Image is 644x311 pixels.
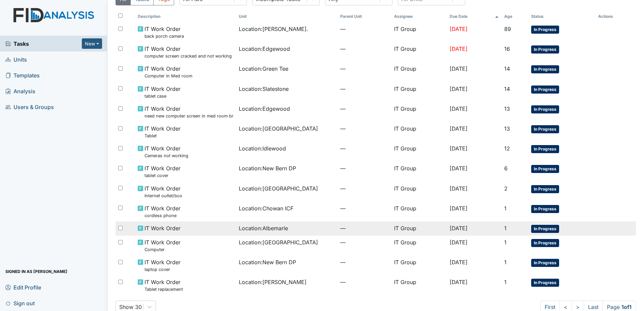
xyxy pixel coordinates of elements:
span: In Progress [531,85,559,94]
span: IT Work Order [144,224,181,232]
td: IT Group [391,42,447,62]
th: Toggle SortBy [337,11,391,22]
span: In Progress [531,125,559,133]
span: Location : Slatestone [239,85,289,93]
span: 89 [504,26,511,32]
small: cordless phone [144,212,181,219]
span: — [340,144,389,152]
span: Analysis [5,86,35,96]
td: IT Group [391,82,447,102]
th: Toggle SortBy [502,11,528,22]
span: Location : Albemarle [239,224,288,232]
span: [DATE] [450,279,468,285]
span: [DATE] [450,239,468,246]
td: IT Group [391,255,447,275]
span: Location : Idlewood [239,144,286,152]
span: Location : Chowan ICF [239,204,293,212]
span: — [340,278,389,286]
span: IT Work Order Computer in Med room [144,65,192,79]
span: In Progress [531,205,559,213]
span: — [340,125,389,133]
span: IT Work Order laptop cover [144,258,181,273]
td: IT Group [391,202,447,221]
span: 1 [504,225,507,232]
span: 1 [504,239,507,246]
span: Location : New Bern DP [239,258,296,266]
span: Location : [GEOGRAPHIC_DATA] [239,238,318,246]
span: IT Work Order cordless phone [144,204,181,219]
td: IT Group [391,22,447,42]
th: Toggle SortBy [447,11,502,22]
span: Location : [PERSON_NAME]. [239,25,308,33]
span: [DATE] [450,145,468,152]
span: In Progress [531,45,559,54]
small: Computer [144,246,181,253]
span: 16 [504,45,510,52]
td: IT Group [391,162,447,181]
span: In Progress [531,239,559,247]
small: computer screen cracked and not working need new one [144,53,234,59]
span: — [340,224,389,232]
small: Computer in Med room [144,73,192,79]
span: 12 [504,145,510,152]
td: IT Group [391,182,447,202]
span: Users & Groups [5,102,54,112]
span: — [340,85,389,93]
span: — [340,45,389,53]
span: In Progress [531,26,559,34]
span: [DATE] [450,205,468,212]
small: Internet outlet/box [144,193,182,199]
span: 2 [504,185,508,192]
span: IT Work Order need new computer screen in med room broken dont work [144,105,234,119]
td: IT Group [391,122,447,142]
span: — [340,204,389,212]
th: Toggle SortBy [135,11,236,22]
span: — [340,65,389,73]
button: New [82,38,102,49]
small: Tablet [144,133,181,139]
small: Cameras not working [144,152,188,159]
span: — [340,184,389,193]
span: Location : New Bern DP [239,164,296,172]
span: Location : Edgewood [239,105,290,113]
span: [DATE] [450,165,468,172]
div: Show 30 [119,303,142,311]
span: 14 [504,65,510,72]
small: laptop cover [144,266,181,273]
span: — [340,238,389,246]
th: Assignee [391,11,447,22]
td: IT Group [391,102,447,122]
td: IT Group [391,221,447,236]
span: Sign out [5,298,35,308]
span: 1 [504,205,507,212]
span: 13 [504,105,510,112]
th: Actions [595,11,629,22]
span: In Progress [531,105,559,113]
span: IT Work Order Computer [144,238,181,253]
span: IT Work Order tablet case [144,85,181,99]
small: need new computer screen in med room broken dont work [144,113,234,119]
span: Location : [PERSON_NAME] [239,278,307,286]
span: 13 [504,125,510,132]
input: Toggle All Rows Selected [118,13,123,18]
span: [DATE] [450,26,468,32]
span: IT Work Order Cameras not working [144,144,188,159]
span: — [340,105,389,113]
span: IT Work Order back porch camera [144,25,184,39]
span: IT Work Order Tablet [144,125,181,139]
span: [DATE] [450,105,468,112]
strong: 1 of 1 [621,304,632,310]
td: IT Group [391,142,447,162]
small: back porch camera [144,33,184,39]
span: IT Work Order tablet cover [144,164,181,179]
span: 6 [504,165,508,172]
small: tablet cover [144,172,181,179]
span: [DATE] [450,45,468,52]
span: [DATE] [450,65,468,72]
span: 14 [504,85,510,92]
span: In Progress [531,279,559,287]
span: In Progress [531,185,559,193]
span: [DATE] [450,259,468,266]
span: [DATE] [450,85,468,92]
span: In Progress [531,165,559,173]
